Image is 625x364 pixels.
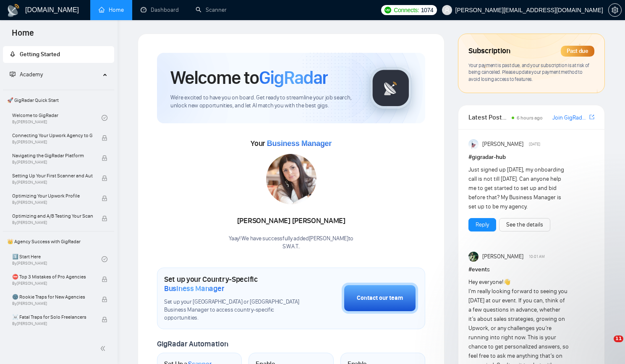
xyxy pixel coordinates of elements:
[10,71,43,78] span: Academy
[5,27,41,44] span: Home
[357,294,403,303] div: Contact our team
[170,66,328,89] h1: Welcome to
[266,154,316,204] img: 1706119779818-multi-117.jpg
[12,140,93,145] span: By [PERSON_NAME]
[342,283,418,314] button: Contact our team
[12,321,93,326] span: By [PERSON_NAME]
[102,216,107,221] span: lock
[12,192,93,200] span: Optimizing Your Upwork Profile
[102,317,107,322] span: lock
[12,200,93,205] span: By [PERSON_NAME]
[229,214,353,228] div: [PERSON_NAME] [PERSON_NAME]
[102,175,107,181] span: lock
[102,195,107,201] span: lock
[267,139,332,148] span: Business Manager
[7,4,20,17] img: logo
[20,51,60,58] span: Getting Started
[12,151,93,160] span: Navigating the GigRadar Platform
[164,275,300,293] h1: Set up your Country-Specific
[589,114,594,120] span: export
[102,276,107,282] span: lock
[259,66,328,89] span: GigRadar
[12,160,93,165] span: By [PERSON_NAME]
[4,92,113,109] span: 🚀 GigRadar Quick Start
[229,243,353,251] p: S.W.A.T. .
[503,278,510,286] span: 👋
[468,139,479,149] img: Anisuzzaman Khan
[499,218,550,231] button: See the details
[552,113,588,122] a: Join GigRadar Slack Community
[99,6,124,13] a: homeHome
[476,220,489,229] a: Reply
[12,109,102,127] a: Welcome to GigRadarBy[PERSON_NAME]
[589,113,594,121] a: export
[3,46,114,63] li: Getting Started
[12,273,93,281] span: ⛔ Top 3 Mistakes of Pro Agencies
[517,115,543,121] span: 6 hours ago
[10,51,16,57] span: rocket
[608,7,622,13] a: setting
[529,140,540,148] span: [DATE]
[394,5,419,15] span: Connects:
[157,339,228,348] span: GigRadar Automation
[102,296,107,302] span: lock
[12,180,93,185] span: By [PERSON_NAME]
[12,220,93,225] span: By [PERSON_NAME]
[12,333,93,341] span: ❌ How to get banned on Upwork
[529,253,545,260] span: 10:01 AM
[12,212,93,220] span: Optimizing and A/B Testing Your Scanner for Better Results
[102,155,107,161] span: lock
[468,165,569,211] div: Just signed up [DATE], my onboarding call is not till [DATE]. Can anyone help me to get started t...
[614,335,623,342] span: 11
[12,313,93,321] span: ☠️ Fatal Traps for Solo Freelancers
[482,140,523,149] span: [PERSON_NAME]
[100,344,108,353] span: double-left
[506,220,543,229] a: See the details
[561,46,594,57] div: Past due
[102,256,107,262] span: check-circle
[102,135,107,141] span: lock
[370,67,412,109] img: gigradar-logo.png
[12,281,93,286] span: By [PERSON_NAME]
[12,301,93,306] span: By [PERSON_NAME]
[20,71,43,78] span: Academy
[229,235,353,251] div: Yaay! We have successfully added [PERSON_NAME] to
[12,293,93,301] span: 🌚 Rookie Traps for New Agencies
[196,6,227,13] a: searchScanner
[609,7,621,13] span: setting
[608,3,622,17] button: setting
[421,5,434,15] span: 1074
[164,298,300,322] span: Set up your [GEOGRAPHIC_DATA] or [GEOGRAPHIC_DATA] Business Manager to access country-specific op...
[4,233,113,250] span: 👑 Agency Success with GigRadar
[102,115,107,121] span: check-circle
[482,252,523,261] span: [PERSON_NAME]
[468,218,496,231] button: Reply
[170,94,356,110] span: We're excited to have you on board. Get ready to streamline your job search, unlock new opportuni...
[10,71,16,77] span: fund-projection-screen
[251,139,332,148] span: Your
[384,7,391,13] img: upwork-logo.png
[12,131,93,140] span: Connecting Your Upwork Agency to GigRadar
[468,62,589,82] span: Your payment is past due, and your subscription is at risk of being canceled. Please update your ...
[468,265,594,274] h1: # events
[596,335,617,356] iframe: To enrich screen reader interactions, please activate Accessibility in Grammarly extension settings
[444,7,450,13] span: user
[468,153,594,162] h1: # gigradar-hub
[12,250,102,268] a: 1️⃣ Start HereBy[PERSON_NAME]
[141,6,179,13] a: dashboardDashboard
[468,44,510,58] span: Subscription
[12,172,93,180] span: Setting Up Your First Scanner and Auto-Bidder
[468,252,479,262] img: Vlad
[164,284,224,293] span: Business Manager
[468,112,509,122] span: Latest Posts from the GigRadar Community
